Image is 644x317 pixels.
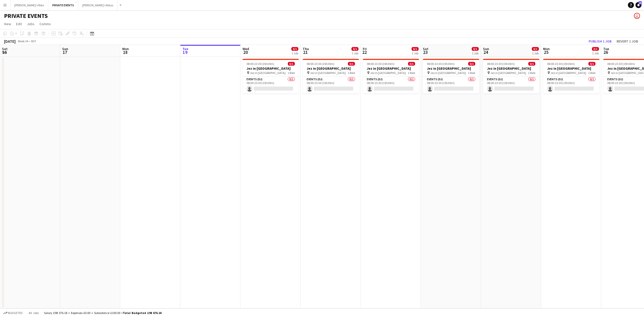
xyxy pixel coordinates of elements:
[243,76,299,94] app-card-role: Events (DJ)0/108:00-23:30 (15h30m)
[430,71,466,75] span: Jez in [GEOGRAPHIC_DATA]
[243,59,299,94] div: 08:00-23:30 (15h30m)0/1Jez in [GEOGRAPHIC_DATA] Jez in [GEOGRAPHIC_DATA]1 RoleEvents (DJ)0/108:00...
[423,47,428,51] span: Sat
[303,66,359,71] h3: Jez in [GEOGRAPHIC_DATA]
[1,49,8,55] span: 16
[468,71,475,75] span: 1 Role
[547,62,575,66] span: 08:00-23:30 (15h30m)
[550,71,586,75] span: Jez in [GEOGRAPHIC_DATA]
[4,22,11,26] span: View
[8,311,23,315] span: Budgeted
[468,62,475,66] span: 0/1
[543,76,599,94] app-card-role: Events (DJ)0/108:00-23:30 (15h30m)
[543,47,550,51] span: Mon
[78,0,117,10] button: [PERSON_NAME]'s Rotas
[14,21,24,27] a: Edit
[352,51,358,55] div: 1 Job
[10,0,48,10] button: [PERSON_NAME]'s Rota
[62,47,68,51] span: Sun
[588,71,595,75] span: 1 Role
[310,71,346,75] span: Jez in [GEOGRAPHIC_DATA]
[31,39,36,43] div: BST
[61,49,68,55] span: 17
[427,62,455,66] span: 08:00-23:30 (15h30m)
[363,66,419,71] h3: Jez in [GEOGRAPHIC_DATA]
[303,76,359,94] app-card-role: Events (DJ)0/108:00-23:30 (15h30m)
[408,62,415,66] span: 0/1
[487,62,515,66] span: 08:00-23:30 (15h30m)
[423,66,479,71] h3: Jez in [GEOGRAPHIC_DATA]
[603,47,609,51] span: Tue
[528,71,535,75] span: 1 Role
[28,311,40,315] span: All jobs
[482,49,489,55] span: 24
[122,47,129,51] span: Mon
[303,47,309,51] span: Thu
[39,22,51,26] span: Comms
[16,22,22,26] span: Edit
[634,13,640,19] app-user-avatar: Victoria Goodsell
[483,76,539,94] app-card-role: Events (DJ)0/108:00-23:30 (15h30m)
[408,71,415,75] span: 1 Role
[412,47,419,51] span: 0/1
[37,21,53,27] a: Comms
[422,49,428,55] span: 23
[483,66,539,71] h3: Jez in [GEOGRAPHIC_DATA]
[303,59,359,94] app-job-card: 08:00-23:30 (15h30m)0/1Jez in [GEOGRAPHIC_DATA] Jez in [GEOGRAPHIC_DATA]1 RoleEvents (DJ)0/108:00...
[635,2,641,8] a: 28
[44,311,162,315] div: Salary £98 576.18 + Expenses £0.00 + Subsistence £100.00 =
[607,62,635,66] span: 08:00-23:30 (15h30m)
[2,21,13,27] a: View
[348,71,355,75] span: 1 Role
[27,22,34,26] span: Jobs
[638,1,642,5] span: 28
[602,49,609,55] span: 26
[423,76,479,94] app-card-role: Events (DJ)0/108:00-23:30 (15h30m)
[2,47,8,51] span: Sat
[122,49,129,55] span: 18
[4,12,48,20] h1: PRIVATE EVENTS
[542,49,550,55] span: 25
[247,62,274,66] span: 08:00-23:30 (15h30m)
[288,62,295,66] span: 0/1
[362,49,367,55] span: 22
[587,38,614,45] button: Publish 1 job
[423,59,479,94] app-job-card: 08:00-23:30 (15h30m)0/1Jez in [GEOGRAPHIC_DATA] Jez in [GEOGRAPHIC_DATA]1 RoleEvents (DJ)0/108:00...
[3,310,23,316] button: Budgeted
[483,59,539,94] app-job-card: 08:00-23:30 (15h30m)0/1Jez in [GEOGRAPHIC_DATA] Jez in [GEOGRAPHIC_DATA]1 RoleEvents (DJ)0/108:00...
[292,51,298,55] div: 1 Job
[250,71,286,75] span: Jez in [GEOGRAPHIC_DATA]
[615,38,640,45] button: Revert 1 job
[25,21,36,27] a: Jobs
[592,47,599,51] span: 0/1
[243,66,299,71] h3: Jez in [GEOGRAPHIC_DATA]
[291,47,298,51] span: 0/1
[543,59,599,94] div: 08:00-23:30 (15h30m)0/1Jez in [GEOGRAPHIC_DATA] Jez in [GEOGRAPHIC_DATA]1 RoleEvents (DJ)0/108:00...
[472,51,478,55] div: 1 Job
[302,49,309,55] span: 21
[412,51,418,55] div: 1 Job
[4,39,16,44] div: [DATE]
[243,47,249,51] span: Wed
[182,47,188,51] span: Tue
[348,62,355,66] span: 0/1
[363,59,419,94] app-job-card: 08:00-23:30 (15h30m)0/1Jez in [GEOGRAPHIC_DATA] Jez in [GEOGRAPHIC_DATA]1 RoleEvents (DJ)0/108:00...
[363,76,419,94] app-card-role: Events (DJ)0/108:00-23:30 (15h30m)
[242,49,249,55] span: 20
[367,62,394,66] span: 08:00-23:30 (15h30m)
[528,62,535,66] span: 0/1
[351,47,358,51] span: 0/1
[532,51,539,55] div: 1 Job
[288,71,295,75] span: 1 Role
[370,71,406,75] span: Jez in [GEOGRAPHIC_DATA]
[307,62,334,66] span: 08:00-23:30 (15h30m)
[123,311,162,315] span: Total Budgeted £98 676.18
[363,47,367,51] span: Fri
[483,47,489,51] span: Sun
[48,0,78,10] button: PRIVATE EVENTS
[472,47,479,51] span: 0/1
[490,71,526,75] span: Jez in [GEOGRAPHIC_DATA]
